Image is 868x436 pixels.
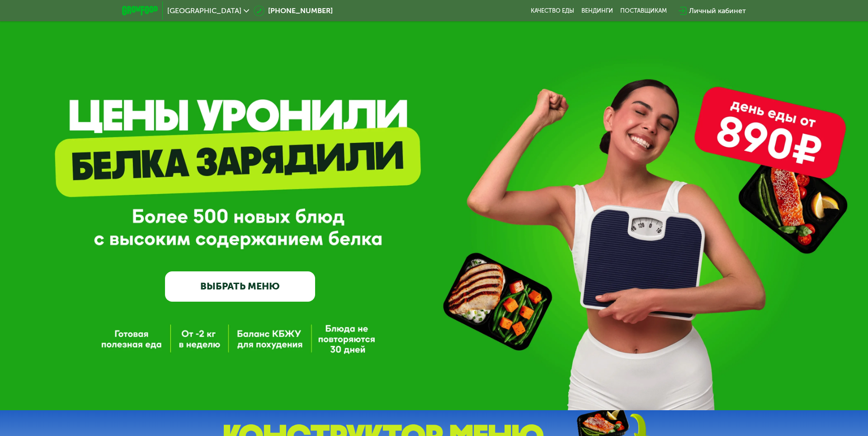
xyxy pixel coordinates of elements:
[689,5,746,16] div: Личный кабинет
[581,7,613,14] a: Вендинги
[254,5,333,16] a: [PHONE_NUMBER]
[531,7,574,14] a: Качество еды
[620,7,667,14] div: поставщикам
[165,271,315,302] a: ВЫБРАТЬ МЕНЮ
[167,7,241,14] span: [GEOGRAPHIC_DATA]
